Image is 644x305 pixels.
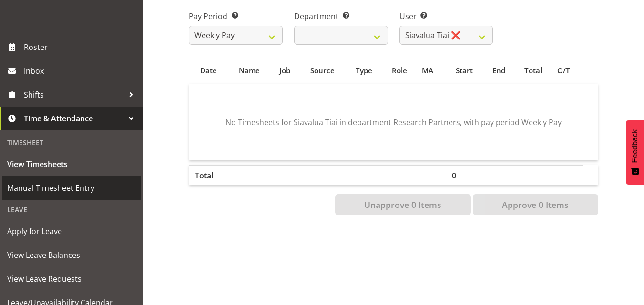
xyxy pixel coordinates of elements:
[446,165,483,185] th: 0
[24,64,138,78] span: Inbox
[220,117,567,128] p: No Timesheets for Siavalua Tiai in department Research Partners, with pay period Weekly Pay
[189,10,283,22] label: Pay Period
[189,165,228,185] th: Total
[524,65,542,76] span: Total
[492,65,505,76] span: End
[364,198,441,211] span: Unapprove 0 Items
[399,10,493,22] label: User
[279,65,290,76] span: Job
[422,65,433,76] span: MA
[557,65,570,76] span: O/T
[310,65,335,76] span: Source
[2,133,141,152] div: Timesheet
[456,65,473,76] span: Start
[7,224,136,238] span: Apply for Leave
[200,65,217,76] span: Date
[24,40,138,54] span: Roster
[335,194,471,215] button: Unapprove 0 Items
[502,198,569,211] span: Approve 0 Items
[2,152,141,176] a: View Timesheets
[7,248,136,262] span: View Leave Balances
[7,181,136,195] span: Manual Timesheet Entry
[7,272,136,286] span: View Leave Requests
[473,194,598,215] button: Approve 0 Items
[2,267,141,291] a: View Leave Requests
[392,65,407,76] span: Role
[294,10,388,22] label: Department
[2,219,141,243] a: Apply for Leave
[631,129,639,163] span: Feedback
[2,200,141,219] div: Leave
[356,65,372,76] span: Type
[7,157,136,171] span: View Timesheets
[2,243,141,267] a: View Leave Balances
[2,176,141,200] a: Manual Timesheet Entry
[626,120,644,185] button: Feedback - Show survey
[239,65,260,76] span: Name
[24,88,124,102] span: Shifts
[24,111,124,126] span: Time & Attendance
